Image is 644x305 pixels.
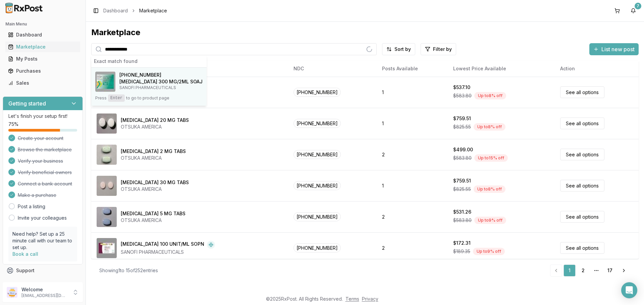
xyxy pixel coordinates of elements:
div: Exact match found [91,55,207,68]
div: Sales [8,80,77,86]
span: Sort by [394,46,411,53]
div: [MEDICAL_DATA] 20 MG TABS [121,117,189,124]
span: Create your account [18,135,63,142]
td: 1 [377,170,448,201]
a: Post a listing [18,203,45,210]
span: Marketplace [139,7,167,14]
div: Marketplace [91,27,639,38]
nav: breadcrumb [103,7,167,14]
div: SANOFI PHARMACEUTICALS [121,249,215,255]
img: User avatar [7,287,17,298]
p: Let's finish your setup first! [8,113,77,120]
img: Abilify 2 MG TABS [97,145,117,165]
a: See all options [560,149,604,160]
span: 75 % [8,121,18,128]
button: Dupixent 300 MG/2ML SOAJ[PHONE_NUMBER][MEDICAL_DATA] 300 MG/2ML SOAJSANOFI PHARMACEUTICALSPressEn... [91,68,207,106]
img: Abilify 5 MG TABS [97,207,117,227]
img: Abilify 30 MG TABS [97,176,117,196]
div: $759.51 [453,115,471,122]
a: Privacy [362,296,378,302]
button: Filter by [421,43,456,55]
span: Connect a bank account [18,180,72,187]
span: $583.80 [453,155,472,161]
button: 7 [628,5,639,16]
p: SANOFI PHARMACEUTICALS [119,85,203,90]
span: [PHONE_NUMBER] [293,119,341,128]
a: Invite your colleagues [18,215,67,221]
div: Up to 15 % off [474,154,508,162]
th: Posts Available [377,61,448,77]
div: OTSUKA AMERICA [121,186,189,193]
span: $583.80 [453,217,472,224]
a: 2 [577,264,589,277]
span: to go to product page [126,95,169,101]
div: [MEDICAL_DATA] 5 MG TABS [121,210,185,217]
th: Lowest Price Available [448,61,555,77]
span: $825.55 [453,124,471,130]
div: 7 [635,3,641,9]
div: $531.26 [453,209,471,215]
div: Showing 1 to 15 of 252 entries [99,267,158,274]
a: 1 [563,264,576,277]
div: Up to 8 % off [474,92,506,99]
img: Admelog SoloStar 100 UNIT/ML SOPN [97,238,117,258]
th: Action [555,61,639,77]
span: List new post [601,45,635,53]
div: [MEDICAL_DATA] 100 UNIT/ML SOPN [121,241,204,249]
span: Verify beneficial owners [18,169,72,176]
td: 2 [377,139,448,170]
span: Feedback [16,279,39,286]
span: [PHONE_NUMBER] [293,88,341,97]
img: Dupixent 300 MG/2ML SOAJ [95,72,115,92]
div: OTSUKA AMERICA [121,217,185,224]
span: Press [95,95,107,101]
div: Open Intercom Messenger [621,282,637,298]
a: See all options [560,118,604,129]
div: Purchases [8,68,77,74]
button: Sales [3,78,83,88]
div: OTSUKA AMERICA [121,124,189,130]
span: $583.80 [453,92,472,99]
div: $759.51 [453,177,471,184]
button: Sort by [382,43,415,55]
p: Welcome [21,286,68,293]
a: Terms [345,296,359,302]
th: NDC [288,61,377,77]
td: 1 [377,77,448,108]
span: Browse the marketplace [18,146,72,153]
div: OTSUKA AMERICA [121,155,186,161]
a: Dashboard [5,29,80,41]
td: 1 [377,108,448,139]
a: Book a call [12,251,38,257]
kbd: Enter [108,94,125,102]
h4: [MEDICAL_DATA] 300 MG/2ML SOAJ [119,78,203,85]
h3: Getting started [8,99,46,107]
a: Sales [5,77,80,89]
div: [MEDICAL_DATA] 2 MG TABS [121,148,186,155]
span: [PHONE_NUMBER] [293,181,341,190]
div: $537.10 [453,84,470,91]
div: $499.00 [453,146,473,153]
a: List new post [589,47,639,53]
button: Support [3,264,83,277]
a: See all options [560,86,604,98]
span: Filter by [433,46,452,53]
td: 2 [377,201,448,232]
button: Marketplace [3,42,83,52]
a: See all options [560,180,604,192]
a: Go to next page [617,264,631,277]
button: List new post [589,43,639,55]
a: Dashboard [103,7,128,14]
div: Marketplace [8,44,77,50]
div: Dashboard [8,31,77,38]
div: Up to 9 % off [474,217,506,224]
td: 2 [377,232,448,263]
span: $825.55 [453,186,471,193]
span: $189.35 [453,248,470,255]
span: Verify your business [18,158,63,164]
div: Up to 8 % off [474,185,505,193]
div: Up to 9 % off [473,248,505,255]
a: My Posts [5,53,80,65]
div: My Posts [8,56,77,62]
img: RxPost Logo [3,3,46,13]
